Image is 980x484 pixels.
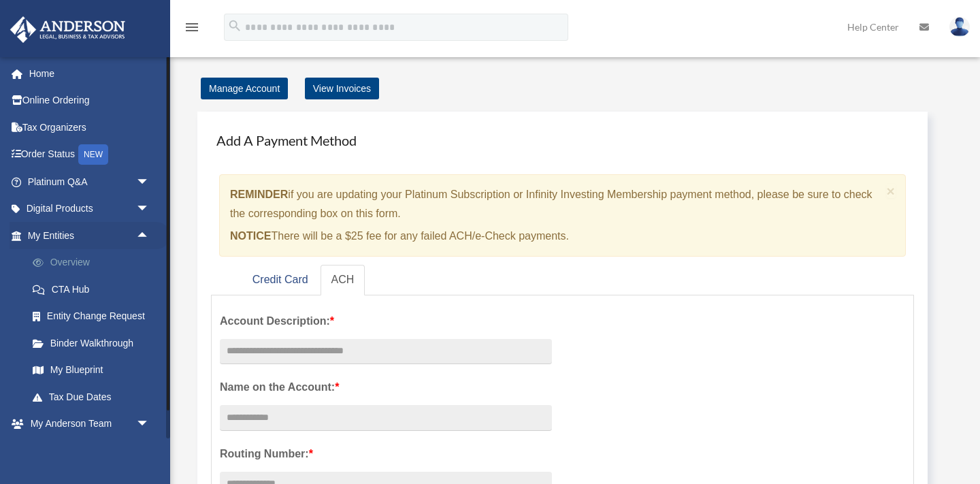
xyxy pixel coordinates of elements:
h4: Add A Payment Method [211,125,914,155]
a: Binder Walkthrough [19,329,170,357]
strong: REMINDER [230,189,288,200]
a: Credit Card [242,265,319,295]
a: My Entitiesarrow_drop_up [10,222,170,249]
a: My Documentsarrow_drop_down [10,437,170,464]
a: Entity Change Request [19,303,170,330]
div: if you are updating your Platinum Subscription or Infinity Investing Membership payment method, p... [219,174,906,257]
i: menu [184,19,200,35]
p: There will be a $25 fee for any failed ACH/e-Check payments. [230,227,881,246]
label: Name on the Account: [220,378,552,397]
label: Routing Number: [220,445,552,464]
a: Order StatusNEW [10,141,170,169]
a: Online Ordering [10,87,170,114]
img: Anderson Advisors Platinum Portal [6,16,129,43]
a: My Anderson Teamarrow_drop_down [10,410,170,438]
a: Home [10,60,170,87]
a: Platinum Q&Aarrow_drop_down [10,168,170,195]
span: arrow_drop_down [136,195,163,223]
label: Account Description: [220,312,552,331]
a: My Blueprint [19,357,170,384]
a: Digital Productsarrow_drop_down [10,195,170,223]
a: ACH [321,265,365,295]
div: NEW [78,144,108,165]
span: arrow_drop_down [136,437,163,465]
button: Close [887,184,896,198]
strong: NOTICE [230,230,271,242]
a: View Invoices [305,78,379,99]
span: × [887,183,896,199]
img: User Pic [949,17,970,37]
span: arrow_drop_down [136,168,163,196]
span: arrow_drop_up [136,222,163,250]
a: CTA Hub [19,276,170,303]
a: Tax Due Dates [19,383,170,410]
a: Manage Account [201,78,288,99]
a: Overview [19,249,170,276]
i: search [227,18,242,33]
span: arrow_drop_down [136,410,163,438]
a: Tax Organizers [10,114,170,141]
a: menu [184,24,200,35]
